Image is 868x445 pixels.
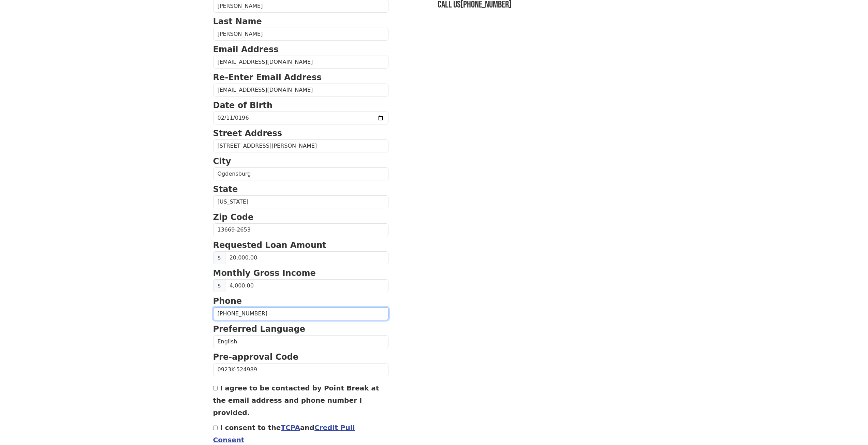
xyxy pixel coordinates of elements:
strong: State [213,184,238,194]
strong: City [213,157,231,166]
strong: Street Address [213,129,282,138]
strong: Email Address [213,45,279,54]
label: I agree to be contacted by Point Break at the email address and phone number I provided. [213,384,379,417]
input: Last Name [213,28,388,41]
input: Pre-approval Code [213,363,388,376]
input: Street Address [213,139,388,152]
strong: Re-Enter Email Address [213,73,322,82]
strong: Requested Loan Amount [213,240,326,250]
label: I consent to the and [213,424,355,444]
strong: Last Name [213,17,262,26]
strong: Zip Code [213,212,254,222]
p: Monthly Gross Income [213,267,388,279]
span: $ [213,279,225,292]
a: TCPA [281,424,300,432]
strong: Preferred Language [213,324,305,334]
input: Zip Code [213,223,388,236]
input: Email Address [213,56,388,69]
strong: Date of Birth [213,101,273,110]
input: (___) ___-____ [213,307,388,320]
input: City [213,167,388,180]
strong: Phone [213,296,242,306]
span: $ [213,251,225,264]
strong: Pre-approval Code [213,352,299,362]
input: Re-Enter Email Address [213,84,388,97]
input: Monthly Gross Income [225,279,388,292]
input: Requested Loan Amount [225,251,388,264]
